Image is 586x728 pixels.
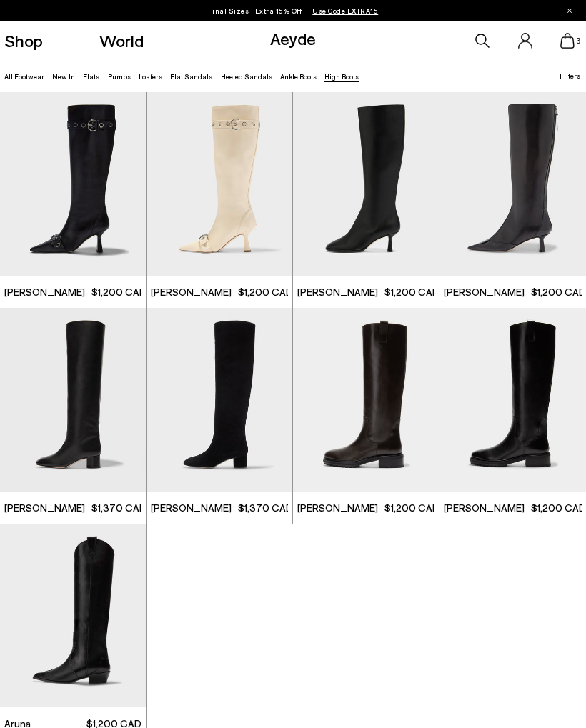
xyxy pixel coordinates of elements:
span: $1,200 CAD [91,285,146,299]
p: Final Sizes | Extra 15% Off [208,4,379,18]
span: [PERSON_NAME] [151,285,232,299]
a: [PERSON_NAME] $1,370 CAD [146,492,292,524]
a: [PERSON_NAME] $1,200 CAD [293,276,439,308]
span: [PERSON_NAME] [444,501,525,515]
a: [PERSON_NAME] $1,200 CAD [293,492,439,524]
a: Flats [83,72,99,81]
a: All Footwear [4,72,44,81]
a: [PERSON_NAME] $1,200 CAD [439,276,586,308]
a: 3 [560,33,575,49]
img: Willa Suede Over-Knee Boots [146,308,292,492]
span: [PERSON_NAME] [4,285,85,299]
span: [PERSON_NAME] [444,285,525,299]
img: Henry Knee-High Boots [293,308,439,492]
a: High Boots [324,72,359,81]
a: Aeyde [270,28,316,49]
a: Heeled Sandals [221,72,272,81]
span: Filters [560,71,580,80]
a: Loafers [139,72,162,81]
a: Pumps [108,72,131,81]
span: $1,370 CAD [91,501,146,515]
img: Henry Knee-High Boots [439,308,586,492]
a: New In [52,72,75,81]
a: World [99,32,144,49]
img: Vivian Eyelet High Boots [146,92,292,276]
img: Alexis Dual-Tone High Boots [439,92,586,276]
a: Ankle Boots [280,72,317,81]
span: 3 [575,37,582,45]
span: [PERSON_NAME] [297,501,378,515]
span: $1,200 CAD [384,501,439,515]
span: $1,200 CAD [384,285,439,299]
span: [PERSON_NAME] [4,501,85,515]
a: Shop [4,32,43,49]
span: [PERSON_NAME] [151,501,232,515]
span: $1,200 CAD [531,285,586,299]
span: $1,200 CAD [531,501,586,515]
span: Navigate to /collections/ss25-final-sizes [312,6,378,15]
a: [PERSON_NAME] $1,200 CAD [439,492,586,524]
span: [PERSON_NAME] [297,285,378,299]
span: $1,200 CAD [238,285,293,299]
span: $1,370 CAD [238,501,293,515]
img: Catherine High Sock Boots [293,92,439,276]
a: Flat Sandals [170,72,212,81]
a: [PERSON_NAME] $1,200 CAD [146,276,292,308]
